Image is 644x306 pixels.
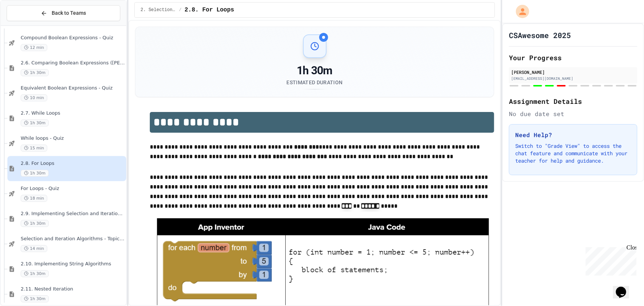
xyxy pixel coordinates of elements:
span: 14 min [21,245,47,252]
p: Switch to "Grade View" to access the chat feature and communicate with your teacher for help and ... [515,142,631,164]
iframe: chat widget [613,276,637,299]
span: 2. Selection and Iteration [141,7,176,13]
h2: Assignment Details [509,96,637,106]
div: Estimated Duration [286,79,342,86]
div: [EMAIL_ADDRESS][DOMAIN_NAME] [511,76,635,81]
span: For Loops - Quiz [21,186,125,192]
span: 2.8. For Loops [21,160,125,167]
div: My Account [508,3,531,20]
span: 2.10. Implementing String Algorithms [21,261,125,267]
span: 18 min [21,195,47,202]
span: 15 min [21,144,47,152]
span: / [179,7,182,13]
span: 1h 30m [21,270,49,277]
button: Back to Teams [7,5,120,21]
span: 1h 30m [21,220,49,227]
span: 2.6. Comparing Boolean Expressions ([PERSON_NAME] Laws) [21,60,125,66]
span: 2.11. Nested Iteration [21,286,125,292]
span: While loops - Quiz [21,135,125,142]
h2: Your Progress [509,52,637,63]
span: 2.9. Implementing Selection and Iteration Algorithms [21,211,125,217]
span: 12 min [21,44,47,51]
h3: Need Help? [515,130,631,139]
span: Selection and Iteration Algorithms - Topic 2.9 [21,236,125,242]
div: Chat with us now!Close [3,3,51,47]
span: 2.8. For Loops [185,6,234,14]
span: 1h 30m [21,295,49,302]
span: Back to Teams [52,9,86,17]
span: Compound Boolean Expressions - Quiz [21,35,125,41]
div: No due date set [509,109,637,118]
div: 1h 30m [286,64,342,77]
span: Equivalent Boolean Expressions - Quiz [21,85,125,91]
div: [PERSON_NAME] [511,69,635,75]
span: 1h 30m [21,170,49,177]
span: 2.7. While Loops [21,110,125,116]
iframe: chat widget [583,244,637,276]
span: 10 min [21,94,47,101]
h1: CSAwesome 2025 [509,30,571,40]
span: 1h 30m [21,69,49,76]
span: 1h 30m [21,119,49,126]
